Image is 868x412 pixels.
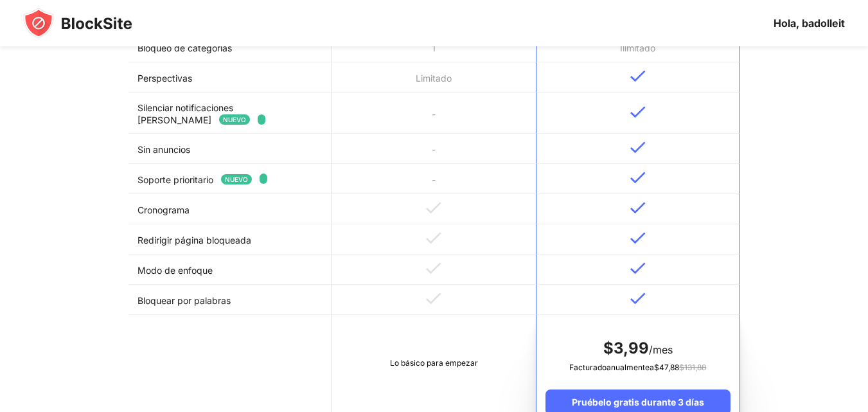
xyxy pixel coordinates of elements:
font: Hola, badolleit [774,17,845,30]
font: NUEVO [225,175,248,183]
img: v-blue.svg [630,262,646,274]
font: 3,99 [614,339,649,357]
font: - [432,108,436,119]
img: v-grey.svg [426,202,441,214]
img: v-blue.svg [630,232,646,244]
font: Modo de enfoque [137,265,213,276]
font: $ [603,339,614,357]
font: Pruébelo gratis durante 3 días [572,397,704,408]
img: v-blue.svg [630,141,646,154]
img: v-blue.svg [630,172,646,184]
img: v-grey.svg [426,232,441,244]
img: v-blue.svg [630,292,646,305]
img: blocksite-icon-black.svg [23,8,132,39]
img: v-blue.svg [630,70,646,82]
font: Cronograma [137,204,190,215]
font: Redirigir página bloqueada [137,235,251,246]
font: $ [654,363,659,372]
font: Ilimitado [620,42,655,53]
font: 1 [432,42,436,53]
img: v-grey.svg [426,292,441,305]
font: NUEVO [223,116,246,123]
font: Perspectivas [137,73,192,84]
font: Bloqueo de categorías [137,42,232,53]
font: - [432,174,436,185]
font: $ [679,363,684,372]
font: 131,88 [684,363,706,372]
font: Lo básico para empezar [390,358,478,368]
img: v-blue.svg [630,202,646,214]
img: v-blue.svg [630,106,646,118]
font: a [650,363,654,372]
font: Bloquear por palabras [137,295,231,306]
font: 47,88 [659,363,679,372]
font: Soporte prioritario [137,174,213,185]
font: Facturado [569,363,607,372]
font: Silenciar notificaciones [PERSON_NAME] [137,102,233,126]
font: Sin anuncios [137,144,190,155]
font: - [432,144,436,155]
font: /mes [649,343,673,356]
font: Limitado [416,73,452,84]
img: v-grey.svg [426,262,441,274]
font: anualmente [607,363,650,372]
